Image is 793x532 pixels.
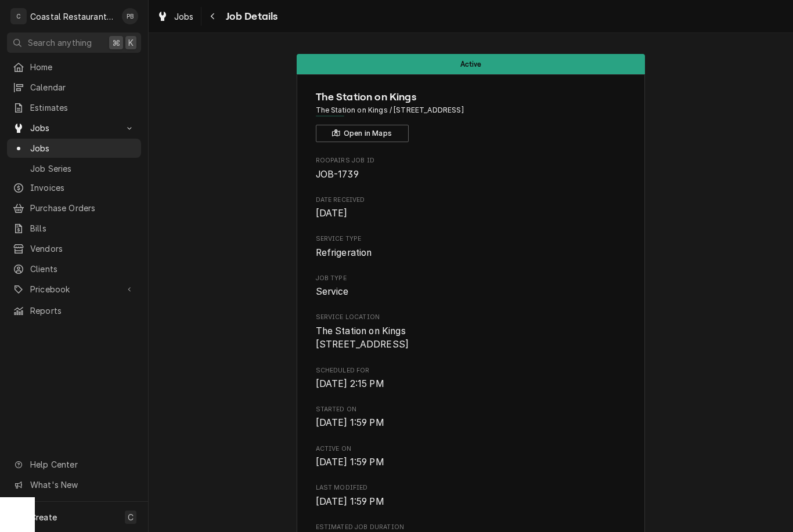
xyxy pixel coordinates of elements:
a: Calendar [7,78,141,97]
div: Last Modified [316,483,626,508]
button: Search anything⌘K [7,32,141,53]
a: Bills [7,219,141,238]
span: Last Modified [316,483,626,493]
span: Service Type [316,246,626,260]
div: Service Type [316,234,626,259]
div: Status [297,54,645,74]
a: Job Series [7,159,141,178]
div: Job Type [316,274,626,299]
span: Calendar [30,81,135,93]
span: Service Location [316,313,626,322]
a: Go to What's New [7,475,141,494]
span: Roopairs Job ID [316,168,626,182]
span: Active [460,60,482,68]
span: C [128,511,134,523]
span: Roopairs Job ID [316,156,626,165]
a: Estimates [7,98,141,117]
a: Clients [7,259,141,278]
div: PB [122,8,138,24]
span: Date Received [316,196,626,205]
a: Invoices [7,178,141,197]
span: [DATE] 1:59 PM [316,417,384,428]
button: Open in Maps [316,125,409,142]
span: Search anything [28,37,92,49]
span: [DATE] 1:59 PM [316,496,384,507]
div: C [10,8,27,24]
span: Scheduled For [316,377,626,391]
span: Address [316,105,626,115]
span: Scheduled For [316,366,626,375]
span: Create [30,512,57,522]
span: Service Type [316,234,626,244]
span: Home [30,61,135,73]
div: Scheduled For [316,366,626,391]
div: Date Received [316,196,626,220]
span: Clients [30,263,135,275]
div: Client Information [316,89,626,142]
a: Go to Pricebook [7,280,141,299]
span: Reports [30,305,135,317]
span: ⌘ [112,37,120,49]
span: Service [316,286,349,297]
span: Job Details [222,9,278,24]
span: Job Type [316,285,626,299]
a: Jobs [152,7,199,26]
span: [DATE] [316,208,348,219]
span: Date Received [316,207,626,220]
div: Phill Blush's Avatar [122,8,138,24]
a: Go to Help Center [7,455,141,474]
span: Jobs [30,142,135,154]
span: Estimates [30,102,135,114]
span: Started On [316,416,626,430]
span: Name [316,89,626,105]
span: Jobs [174,10,194,23]
span: [DATE] 2:15 PM [316,378,384,389]
span: Service Location [316,324,626,352]
span: The Station on Kings [STREET_ADDRESS] [316,325,409,350]
div: Coastal Restaurant Repair [30,10,116,23]
span: Bills [30,222,135,234]
span: Vendors [30,243,135,255]
span: Last Modified [316,495,626,509]
span: K [128,37,134,49]
span: JOB-1739 [316,169,359,180]
span: Active On [316,444,626,454]
span: Refrigeration [316,247,372,258]
div: Roopairs Job ID [316,156,626,181]
span: Started On [316,405,626,414]
button: Navigate back [204,7,222,26]
div: Started On [316,405,626,430]
a: Vendors [7,239,141,258]
span: Help Center [30,458,134,471]
span: [DATE] 1:59 PM [316,457,384,468]
a: Jobs [7,139,141,158]
div: Active On [316,444,626,469]
span: Job Type [316,274,626,283]
a: Home [7,57,141,77]
a: Purchase Orders [7,198,141,218]
span: What's New [30,479,134,491]
span: Purchase Orders [30,202,135,214]
div: Service Location [316,313,626,352]
a: Reports [7,301,141,320]
span: Job Series [30,162,135,175]
span: Pricebook [30,283,118,295]
a: Go to Jobs [7,118,141,137]
span: Active On [316,455,626,469]
span: Invoices [30,182,135,194]
span: Estimated Job Duration [316,523,626,532]
span: Jobs [30,122,118,134]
